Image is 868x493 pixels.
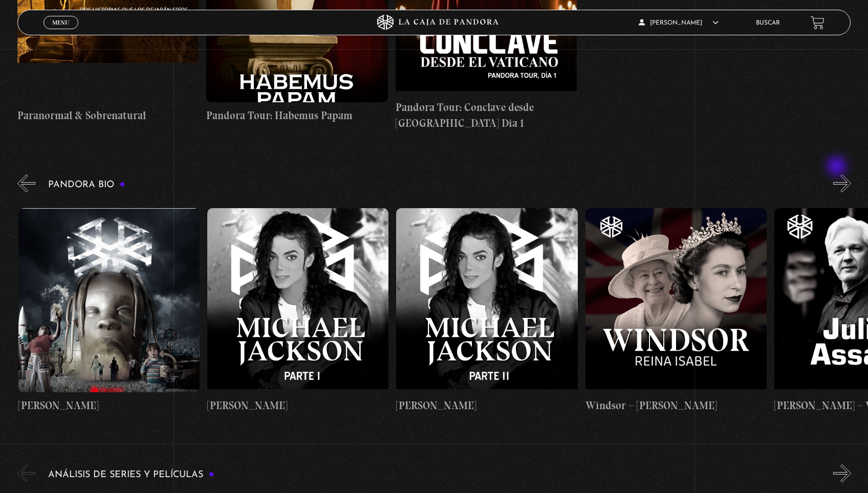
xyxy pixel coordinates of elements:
[585,200,767,421] a: Windsor – [PERSON_NAME]
[396,397,577,414] h4: [PERSON_NAME]
[833,464,851,482] button: Next
[17,107,199,124] h4: Paranormal & Sobrenatural
[17,464,35,482] button: Previous
[585,397,767,414] h4: Windsor – [PERSON_NAME]
[396,200,577,421] a: [PERSON_NAME]
[206,107,387,124] h4: Pandora Tour: Habemus Papam
[639,20,719,26] span: [PERSON_NAME]
[48,180,125,190] h3: Pandora Bio
[49,28,73,35] span: Cerrar
[207,397,388,414] h4: [PERSON_NAME]
[833,174,851,192] button: Next
[17,174,35,192] button: Previous
[18,200,200,421] a: [PERSON_NAME]
[52,19,69,26] span: Menu
[48,470,214,480] h3: Análisis de series y películas
[18,397,200,414] h4: [PERSON_NAME]
[756,20,780,26] a: Buscar
[207,200,388,421] a: [PERSON_NAME]
[396,99,577,131] h4: Pandora Tour: Conclave desde [GEOGRAPHIC_DATA] Dia 1
[811,16,824,30] a: View your shopping cart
